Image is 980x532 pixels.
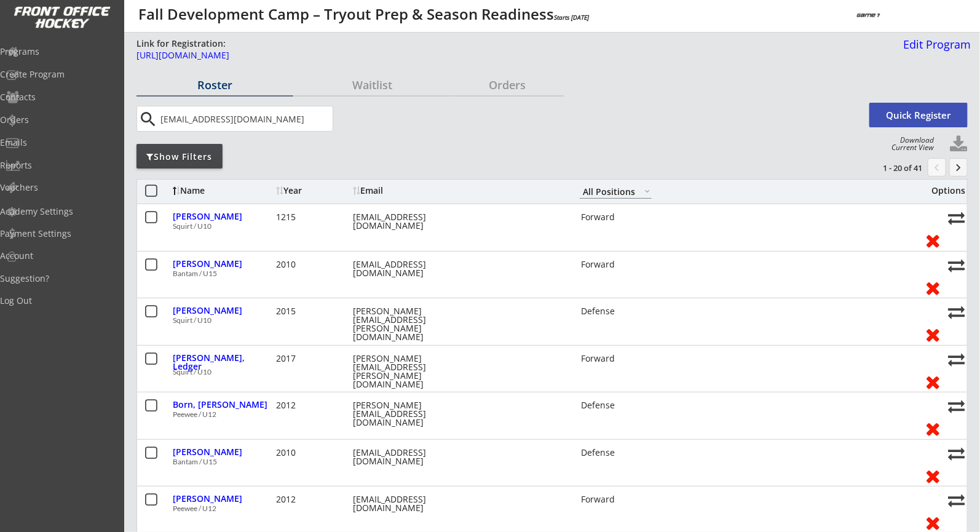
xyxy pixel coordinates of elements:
a: [URL][DOMAIN_NAME] [136,51,756,66]
div: Options [922,186,966,195]
button: Click to download full roster. Your browser settings may try to block it, check your security set... [949,135,968,154]
div: Peewee / U12 [173,411,915,418]
button: Remove from roster (no refund) [922,325,944,344]
div: [URL][DOMAIN_NAME] [136,51,756,60]
button: search [138,109,159,129]
div: [EMAIL_ADDRESS][DOMAIN_NAME] [353,448,464,466]
div: Forward [581,354,653,363]
div: Forward [581,213,653,221]
div: [PERSON_NAME] [173,260,273,268]
button: Move player [948,351,965,368]
div: Squirt / U10 [173,223,915,230]
div: 2010 [276,260,350,269]
div: Download Current View [886,137,935,151]
button: Move player [948,492,965,509]
button: chevron_left [928,158,946,177]
div: [EMAIL_ADDRESS][DOMAIN_NAME] [353,260,464,277]
button: Move player [948,398,965,415]
div: Roster [136,79,293,90]
div: Defense [581,401,653,410]
button: Move player [948,210,965,226]
button: Remove from roster (no refund) [922,513,944,532]
div: Born, [PERSON_NAME] [173,400,273,409]
div: [PERSON_NAME][EMAIL_ADDRESS][PERSON_NAME][DOMAIN_NAME] [353,307,464,341]
div: [PERSON_NAME] [173,448,273,456]
div: [EMAIL_ADDRESS][DOMAIN_NAME] [353,213,464,230]
div: Squirt / U10 [173,368,915,376]
div: 2010 [276,448,350,457]
button: Move player [948,304,965,320]
button: keyboard_arrow_right [949,158,968,177]
div: Defense [581,307,653,316]
div: Email [353,186,464,195]
div: 1215 [276,213,350,221]
div: [PERSON_NAME] [173,212,273,221]
input: Type here... [158,106,333,131]
div: Name [173,186,273,195]
div: Forward [581,260,653,269]
div: [PERSON_NAME], Ledger [173,354,273,371]
button: Remove from roster (no refund) [922,278,944,297]
div: [PERSON_NAME] [173,494,273,503]
div: 2012 [276,401,350,410]
button: Remove from roster (no refund) [922,231,944,250]
button: Quick Register [869,103,968,127]
div: Orders [451,79,564,90]
button: Remove from roster (no refund) [922,419,944,438]
div: [PERSON_NAME][EMAIL_ADDRESS][DOMAIN_NAME] [353,401,464,427]
div: Year [276,186,350,195]
button: Move player [948,445,965,462]
em: Starts [DATE] [554,13,589,22]
div: 2017 [276,354,350,363]
button: Remove from roster (no refund) [922,372,944,391]
div: Waitlist [294,79,451,90]
div: [EMAIL_ADDRESS][DOMAIN_NAME] [353,495,464,512]
div: 2012 [276,495,350,504]
div: Peewee / U12 [173,505,915,512]
div: Bantam / U15 [173,458,915,466]
div: [PERSON_NAME][EMAIL_ADDRESS][PERSON_NAME][DOMAIN_NAME] [353,354,464,389]
div: Forward [581,495,653,504]
div: Show Filters [136,151,223,163]
a: Edit Program [898,39,971,60]
button: Move player [948,257,965,274]
div: 2015 [276,307,350,316]
div: [PERSON_NAME] [173,306,273,315]
div: 1 - 20 of 41 [858,162,922,173]
button: Remove from roster (no refund) [922,466,944,485]
div: Squirt / U10 [173,317,915,324]
div: Defense [581,448,653,457]
div: Link for Registration: [136,38,227,50]
div: Edit Program [898,39,971,50]
div: Bantam / U15 [173,270,915,277]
